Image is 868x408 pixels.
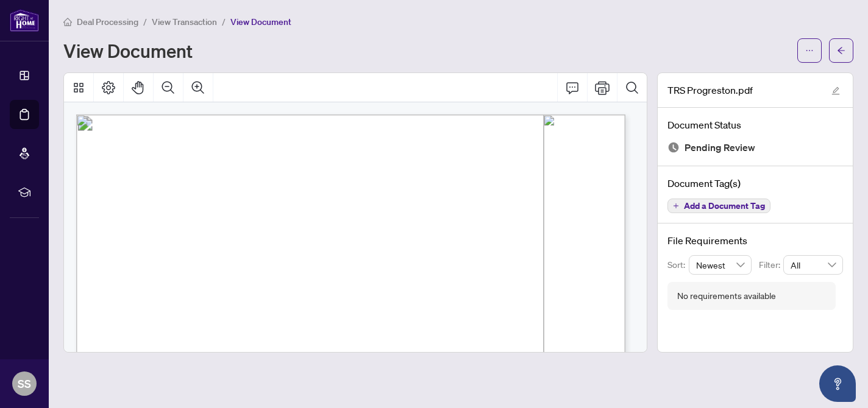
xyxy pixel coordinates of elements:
[819,365,856,402] button: Open asap
[805,46,814,55] span: ellipsis
[667,258,689,272] p: Sort:
[677,289,776,303] div: No requirements available
[667,199,770,213] button: Add a Document Tag
[759,258,783,272] p: Filter:
[696,256,745,274] span: Newest
[684,202,765,210] span: Add a Document Tag
[152,16,217,27] span: View Transaction
[63,18,72,26] span: home
[18,375,31,392] span: SS
[230,16,291,27] span: View Document
[667,118,843,132] h4: Document Status
[791,256,836,274] span: All
[143,15,147,29] li: /
[667,233,843,248] h4: File Requirements
[673,203,679,209] span: plus
[10,9,39,32] img: logo
[667,83,753,97] span: TRS Progreston.pdf
[837,46,845,55] span: arrow-left
[222,15,226,29] li: /
[685,139,755,156] span: Pending Review
[667,141,680,153] img: Document Status
[63,41,193,60] h1: View Document
[77,16,138,27] span: Deal Processing
[667,176,843,191] h4: Document Tag(s)
[831,86,840,95] span: edit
